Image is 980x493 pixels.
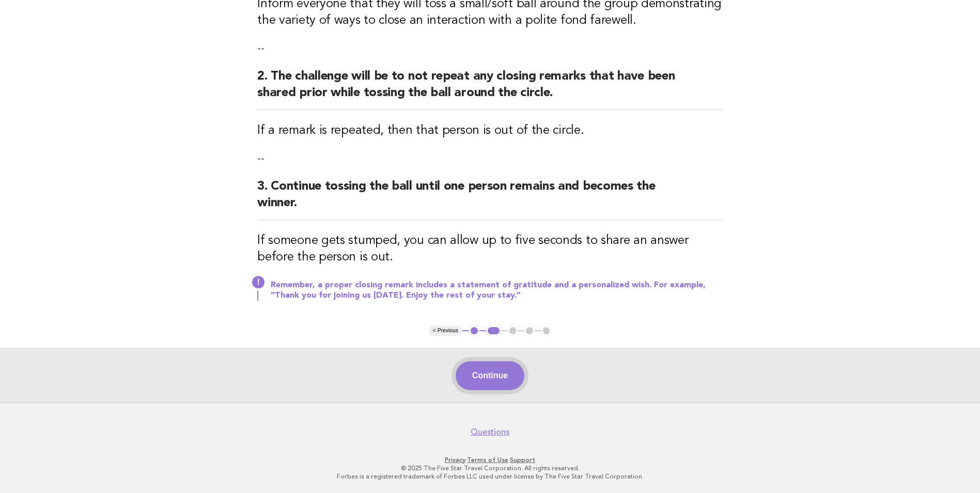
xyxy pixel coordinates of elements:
[456,361,524,390] button: Continue
[486,326,501,336] button: 2
[445,456,465,464] a: Privacy
[469,326,479,336] button: 1
[257,122,723,139] h3: If a remark is repeated, then that person is out of the circle.
[271,280,723,301] p: Remember, a proper closing remark includes a statement of gratitude and a personalized wish. For ...
[510,456,535,464] a: Support
[467,456,508,464] a: Terms of Use
[257,178,723,220] h2: 3. Continue tossing the ball until one person remains and becomes the winner.
[174,464,806,472] p: © 2025 The Five Star Travel Corporation. All rights reserved.
[429,326,462,336] button: < Previous
[174,472,806,481] p: Forbes is a registered trademark of Forbes LLC used under license by The Five Star Travel Corpora...
[174,456,806,464] p: · ·
[257,233,723,266] h3: If someone gets stumped, you can allow up to five seconds to share an answer before the person is...
[257,151,723,166] p: --
[257,68,723,110] h2: 2. The challenge will be to not repeat any closing remarks that have been shared prior while toss...
[471,427,509,437] a: Questions
[257,41,723,56] p: --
